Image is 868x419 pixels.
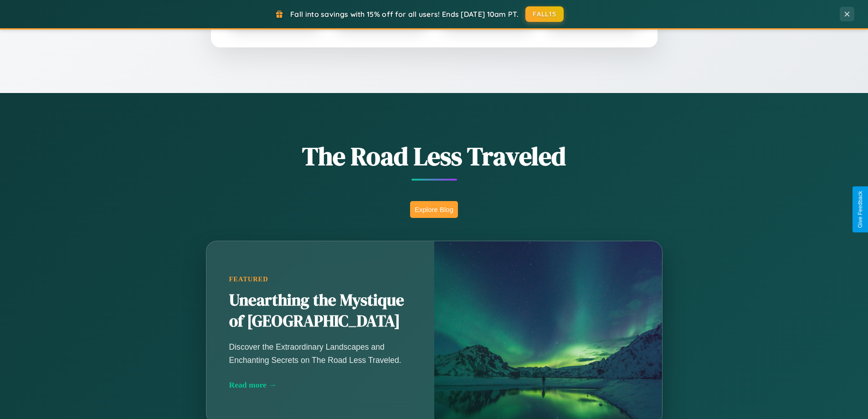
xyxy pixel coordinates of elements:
div: Give Feedback [857,191,863,228]
div: Read more → [229,380,411,390]
button: Explore Blog [410,201,458,218]
h1: The Road Less Traveled [161,139,708,174]
div: Featured [229,275,411,283]
span: Fall into savings with 15% off for all users! Ends [DATE] 10am PT. [290,10,519,19]
p: Discover the Extraordinary Landscapes and Enchanting Secrets on The Road Less Traveled. [229,341,411,366]
button: FALL15 [525,6,564,22]
h2: Unearthing the Mystique of [GEOGRAPHIC_DATA] [229,290,411,332]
